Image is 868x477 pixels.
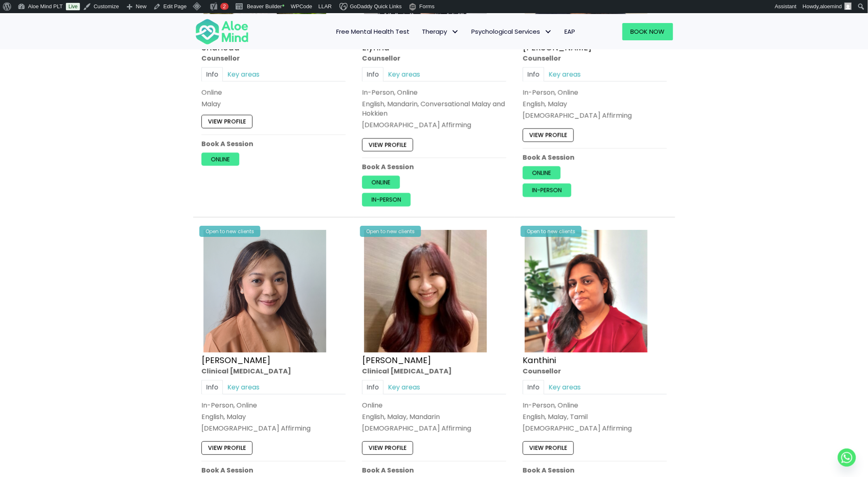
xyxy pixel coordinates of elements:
[523,99,667,109] p: English, Malay
[543,25,554,37] span: Psychological Services: submenu
[472,27,552,36] span: Psychological Services
[523,354,556,366] a: Kanthini
[362,465,506,475] p: Book A Session
[449,25,461,37] span: Therapy: submenu
[521,226,582,237] div: Open to new clients
[362,354,431,366] a: [PERSON_NAME]
[201,424,346,433] div: [DEMOGRAPHIC_DATA] Affirming
[201,412,346,421] p: English, Malay
[544,380,585,394] a: Key areas
[422,27,459,36] span: Therapy
[260,23,582,40] nav: Menu
[223,3,226,9] span: 2
[523,424,667,433] div: [DEMOGRAPHIC_DATA] Affirming
[523,412,667,421] p: English, Malay, Tamil
[362,366,506,375] div: Clinical [MEDICAL_DATA]
[631,27,665,36] span: Book Now
[362,401,506,410] div: Online
[362,53,506,63] div: Counsellor
[523,465,667,475] p: Book A Session
[523,366,667,375] div: Counsellor
[362,67,384,81] a: Info
[201,380,223,394] a: Info
[66,3,80,10] a: Live
[523,67,544,81] a: Info
[223,380,264,394] a: Key areas
[362,88,506,97] div: In-Person, Online
[201,139,346,148] p: Book A Session
[523,380,544,394] a: Info
[466,23,559,40] a: Psychological ServicesPsychological Services: submenu
[559,23,582,40] a: EAP
[838,449,856,467] a: Whatsapp
[201,115,253,128] a: View profile
[384,67,425,81] a: Key areas
[416,23,466,40] a: TherapyTherapy: submenu
[523,42,592,53] a: [PERSON_NAME]
[201,153,239,166] a: Online
[201,441,253,454] a: View profile
[330,23,416,40] a: Free Mental Health Test
[523,153,667,162] p: Book A Session
[201,366,346,375] div: Clinical [MEDICAL_DATA]
[201,53,346,63] div: Counsellor
[201,42,240,53] a: Shaheda
[364,230,487,352] img: Jean-300×300
[565,27,576,36] span: EAP
[523,183,571,197] a: In-person
[523,129,574,142] a: View profile
[362,42,390,53] a: Elynna
[201,465,346,475] p: Book A Session
[384,380,425,394] a: Key areas
[523,166,561,179] a: Online
[362,412,506,421] p: English, Malay, Mandarin
[201,67,223,81] a: Info
[362,441,413,454] a: View profile
[820,3,842,9] span: aloemind
[362,424,506,433] div: [DEMOGRAPHIC_DATA] Affirming
[523,111,667,120] div: [DEMOGRAPHIC_DATA] Affirming
[523,53,667,63] div: Counsellor
[360,226,421,237] div: Open to new clients
[523,88,667,97] div: In-Person, Online
[362,176,400,189] a: Online
[523,441,574,454] a: View profile
[337,27,410,36] span: Free Mental Health Test
[362,138,413,151] a: View profile
[223,67,264,81] a: Key areas
[201,354,271,366] a: [PERSON_NAME]
[199,226,260,237] div: Open to new clients
[201,99,346,109] p: Malay
[525,230,648,352] img: Kanthini-profile
[362,380,384,394] a: Info
[204,230,326,352] img: Hanna Clinical Psychologist
[201,88,346,97] div: Online
[622,23,673,40] a: Book Now
[362,120,506,130] div: [DEMOGRAPHIC_DATA] Affirming
[523,401,667,410] div: In-Person, Online
[362,162,506,171] p: Book A Session
[362,193,411,206] a: In-person
[195,18,249,45] img: Aloe mind Logo
[201,401,346,410] div: In-Person, Online
[282,2,285,10] span: •
[544,67,585,81] a: Key areas
[362,99,506,118] p: English, Mandarin, Conversational Malay and Hokkien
